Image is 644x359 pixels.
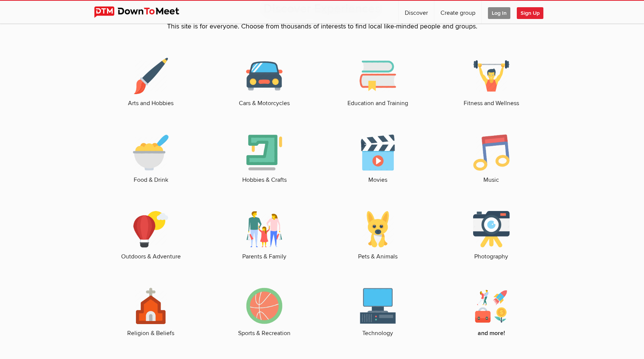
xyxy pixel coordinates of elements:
[482,1,516,24] a: Log In
[94,22,550,32] p: This site is for everyone. Choose from thousands of interests to find local like-minded people an...
[102,134,200,184] a: Food & Drink
[442,58,540,108] a: Fitness and Wellness
[442,288,540,338] a: and more!
[517,7,543,19] span: Sign Up
[360,211,396,247] img: Pets & Animals
[442,211,540,261] a: Photography
[329,134,427,184] a: Movies
[215,58,314,108] a: Cars & Motorcycles
[94,6,191,18] img: DownToMeet
[360,134,396,171] img: Movies
[329,288,427,338] a: Technology
[133,58,169,94] img: Arts and Hobbies
[329,58,427,108] a: Education and Training
[329,211,427,261] a: Pets & Animals
[133,134,169,171] img: Food & Drink
[473,211,510,247] img: Photography
[133,211,169,247] img: Outdoors & Adventure
[399,1,434,24] a: Discover
[473,288,510,324] img: and more!
[102,288,200,338] a: Religion & Beliefs
[133,288,169,324] img: Religion & Beliefs
[215,288,314,338] a: Sports & Recreation
[246,58,283,94] img: Cars & Motorcycles
[246,211,283,247] img: Parents & Family
[360,288,396,324] img: Technology
[434,1,481,24] a: Create group
[473,58,510,94] img: Fitness and Wellness
[488,7,510,19] span: Log In
[442,134,540,184] a: Music
[215,134,314,184] a: Hobbies & Crafts
[473,134,510,171] img: Music
[478,329,505,337] b: and more!
[102,211,200,261] a: Outdoors & Adventure
[360,58,396,94] img: Education and Training
[246,134,283,171] img: Hobbies & Crafts
[102,58,200,108] a: Arts and Hobbies
[215,211,314,261] a: Parents & Family
[246,288,283,324] img: Sports & Recreation
[517,1,549,24] a: Sign Up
